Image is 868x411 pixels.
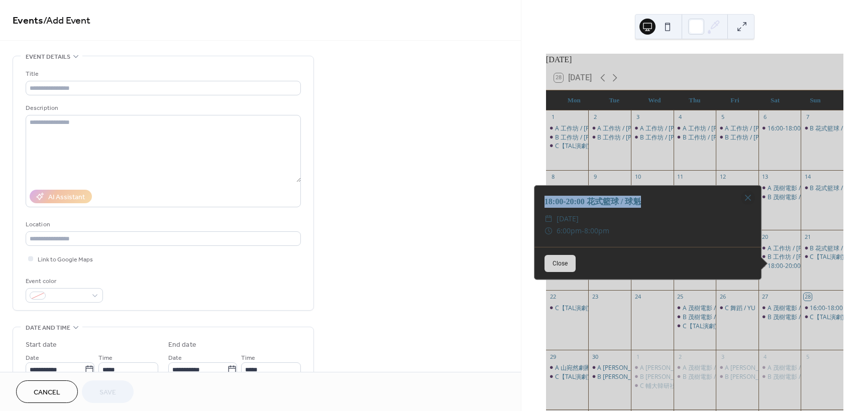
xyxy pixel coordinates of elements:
[631,372,674,381] div: B 何裕天
[725,133,801,142] div: B 工作坊 / [PERSON_NAME]
[640,381,728,390] div: C 輔大韓研社 / [PERSON_NAME]
[38,254,93,265] span: Link to Google Maps
[549,173,557,181] div: 8
[758,313,801,321] div: B 茂樹電影 / 許卉林
[804,293,811,301] div: 28
[758,261,801,270] div: 18:00-20:00 花式籃球 / 球魁
[801,313,843,321] div: C【TAL演劇實驗室】-鈴木排練 / 賴峻祥
[768,184,849,192] div: A 茂樹電影 / [PERSON_NAME]
[26,276,101,287] div: Event color
[719,353,726,360] div: 3
[758,244,801,252] div: A 工作坊 / 林向
[98,353,113,363] span: Time
[719,293,726,301] div: 26
[683,322,840,330] div: C【TAL演劇實驗室】-[PERSON_NAME] / [PERSON_NAME]
[758,304,801,312] div: A 茂樹電影 / 許卉林
[588,372,631,381] div: B 何裕天
[716,304,758,312] div: C 舞蹈 / YU
[768,372,849,381] div: B 茂樹電影 / [PERSON_NAME]
[26,103,299,113] div: Description
[758,372,801,381] div: B 茂樹電影 / 許卉林
[588,184,631,192] div: A 工作坊-有機的表演者 / 林向
[546,142,589,150] div: C【TAL演劇實驗室】-鈴木團練 / 賴峻祥
[549,113,557,121] div: 1
[674,363,716,372] div: A 茂樹電影 / 許卉林
[34,387,60,398] span: Cancel
[758,363,801,372] div: A 茂樹電影 / 許卉林
[26,69,299,79] div: Title
[168,340,196,350] div: End date
[725,372,778,381] div: B [PERSON_NAME]
[762,293,769,301] div: 27
[683,304,765,312] div: A 茂樹電影 / [PERSON_NAME]
[677,173,684,181] div: 11
[677,293,684,301] div: 25
[725,124,801,132] div: A 工作坊 / [PERSON_NAME]
[631,381,674,390] div: C 輔大韓研社 / 黃愷晴
[725,304,755,312] div: C 舞蹈 / YU
[16,380,78,403] button: Cancel
[631,184,674,192] div: A 工作坊-有機的表演者 / 林向
[545,255,576,272] button: Close
[810,244,856,252] div: B 花式籃球 / 球魁
[545,213,553,225] div: ​
[597,124,673,132] div: A 工作坊 / [PERSON_NAME]
[634,353,641,360] div: 1
[26,353,39,363] span: Date
[715,90,755,110] div: Fri
[557,213,579,225] span: [DATE]
[546,372,589,381] div: C【TAL演劇實驗室】-鈴木團練 / 賴峻祥
[640,184,754,192] div: A 工作坊-有機的表演者 / [PERSON_NAME]
[13,11,43,31] a: Events
[43,11,90,31] span: / Add Event
[597,184,711,192] div: A 工作坊-有機的表演者 / [PERSON_NAME]
[719,113,726,121] div: 5
[555,184,689,192] div: 10:00-15:00「壁」製作委員會 / [PERSON_NAME]
[634,293,641,301] div: 24
[725,363,778,372] div: A [PERSON_NAME]
[584,225,609,237] span: 8:00pm
[640,133,716,142] div: B 工作坊 / [PERSON_NAME]
[549,293,557,301] div: 22
[677,113,684,121] div: 4
[716,363,758,372] div: A 何裕天
[588,363,631,372] div: A 何裕天
[674,133,716,142] div: B 工作坊 / 林向
[674,304,716,312] div: A 茂樹電影 / 許卉林
[719,173,726,181] div: 12
[810,124,856,132] div: B 花式籃球 / 球魁
[168,353,182,363] span: Date
[674,372,716,381] div: B 茂樹電影 / 許卉林
[804,353,811,360] div: 5
[591,113,599,121] div: 2
[555,142,713,150] div: C【TAL演劇實驗室】-[PERSON_NAME] / [PERSON_NAME]
[546,184,589,192] div: 10:00-15:00「壁」製作委員會 / 羅苡榕
[634,173,641,181] div: 10
[674,322,716,330] div: C【TAL演劇實驗室】-鈴木排練 / 賴峻祥
[755,90,795,110] div: Sat
[674,124,716,132] div: A 工作坊 / 林向
[582,225,584,237] span: -
[640,372,693,381] div: B [PERSON_NAME]
[26,219,299,230] div: Location
[683,184,765,192] div: A 茂樹電影 / [PERSON_NAME]
[801,244,843,252] div: B 花式籃球 / 球魁
[555,363,643,372] div: A 山宛然劇團 / [PERSON_NAME]
[546,54,843,66] div: [DATE]
[640,124,716,132] div: A 工作坊 / [PERSON_NAME]
[716,372,758,381] div: B 何裕天
[768,304,849,312] div: A 茂樹電影 / [PERSON_NAME]
[758,252,801,261] div: B 工作坊 / 林向
[534,196,761,208] div: 18:00-20:00 花式籃球 / 球魁
[597,363,650,372] div: A [PERSON_NAME]
[758,184,801,192] div: A 茂樹電影 / 許卉林
[555,124,631,132] div: A 工作坊 / [PERSON_NAME]
[640,363,693,372] div: A [PERSON_NAME]
[597,372,650,381] div: B [PERSON_NAME]
[546,124,589,132] div: A 工作坊 / 林向
[801,252,843,261] div: C【TAL演劇實驗室】-鈴木排練 / 賴峻祥
[675,90,715,110] div: Thu
[591,173,599,181] div: 9
[591,293,599,301] div: 23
